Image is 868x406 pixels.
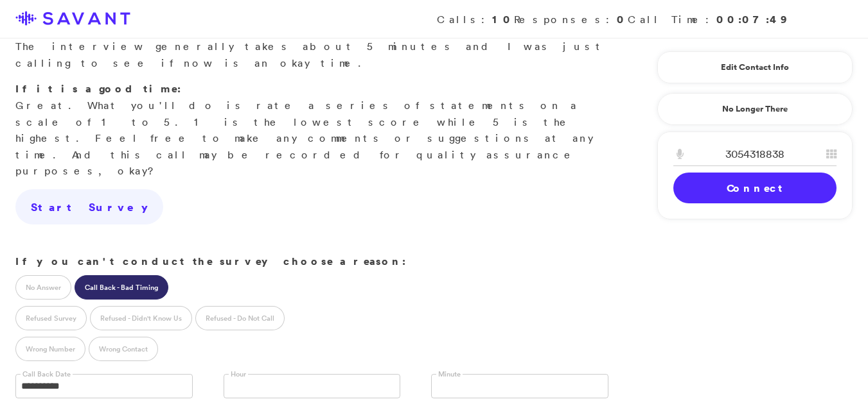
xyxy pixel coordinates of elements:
[716,12,788,26] strong: 00:07:49
[15,337,85,361] label: Wrong Number
[15,254,406,268] strong: If you can't conduct the survey choose a reason:
[492,12,514,26] strong: 10
[673,57,837,78] a: Edit Contact Info
[617,12,628,26] strong: 0
[15,81,608,180] p: Great. What you'll do is rate a series of statements on a scale of 1 to 5. 1 is the lowest score ...
[436,369,463,379] label: Minute
[195,306,285,330] label: Refused - Do Not Call
[15,275,71,300] label: No Answer
[15,189,163,225] a: Start Survey
[75,275,168,300] label: Call Back - Bad Timing
[15,81,181,96] strong: If it is a good time:
[89,337,158,361] label: Wrong Contact
[229,369,248,379] label: Hour
[15,306,87,330] label: Refused Survey
[673,173,837,203] a: Connect
[21,369,73,379] label: Call Back Date
[90,306,192,330] label: Refused - Didn't Know Us
[15,38,608,71] p: The interview generally takes about 5 minutes and I was just calling to see if now is an okay time.
[657,93,853,125] a: No Longer There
